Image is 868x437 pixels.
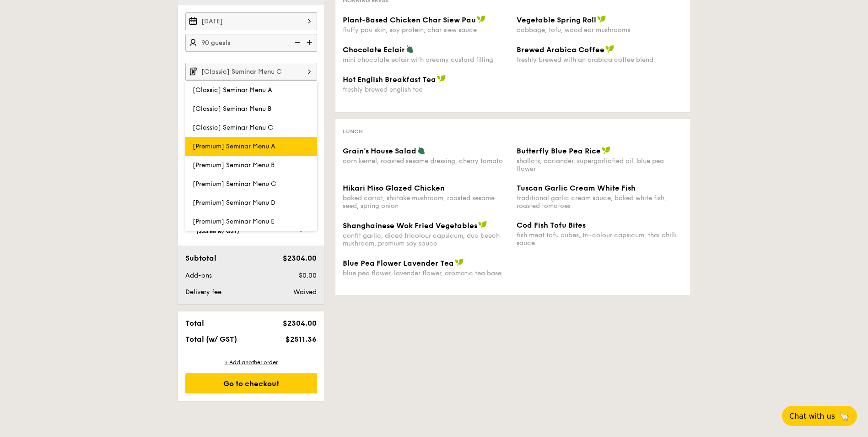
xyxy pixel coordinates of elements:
[789,412,835,421] span: Chat with us
[193,105,271,113] span: [Classic] Seminar Menu B
[517,231,683,247] div: fish meat tofu cubes, tri-colour capsicum, thai chilli sauce
[185,12,317,30] input: Event date
[193,124,273,131] span: [Classic] Seminar Menu C
[193,180,276,188] span: [Premium] Seminar Menu C
[343,259,454,268] span: Blue Pea Flower Lavender Tea
[343,269,509,277] div: blue pea flower, lavender flower, aromatic tea base
[303,34,317,51] img: icon-add.58712e84.svg
[477,15,486,23] img: icon-vegan.f8ff3823.svg
[437,75,446,83] img: icon-vegan.f8ff3823.svg
[193,161,275,169] span: [Premium] Seminar Menu B
[517,221,586,229] span: Cod Fish Tofu Bites
[302,63,317,80] img: icon-chevron-right.3c0dfbd6.svg
[517,56,683,64] div: freshly brewed with an arabica coffee blend
[782,406,857,426] button: Chat with us🦙
[406,45,414,53] img: icon-vegetarian.fe4039eb.svg
[517,194,683,210] div: traditional garlic cream sauce, baked white fish, roasted tomatoes
[193,142,275,150] span: [Premium] Seminar Menu A
[193,218,275,225] span: [Premium] Seminar Menu E
[185,254,216,262] span: Subtotal
[605,45,615,53] img: icon-vegan.f8ff3823.svg
[185,359,317,366] div: + Add another order
[517,16,596,24] span: Vegetable Spring Roll
[517,157,683,173] div: shallots, coriander, supergarlicfied oil, blue pea flower
[283,319,317,328] span: $2304.00
[193,199,275,207] span: [Premium] Seminar Menu D
[602,146,611,154] img: icon-vegan.f8ff3823.svg
[343,147,416,155] span: Grain's House Salad
[343,26,509,34] div: fluffy pau skin, soy protein, char siew sauce
[343,194,509,210] div: baked carrot, shiitake mushroom, roasted sesame seed, spring onion
[597,15,606,23] img: icon-vegan.f8ff3823.svg
[343,128,363,135] span: Lunch
[185,335,237,344] span: Total (w/ GST)
[343,221,477,230] span: Shanghainese Wok Fried Vegetables
[293,288,317,296] span: Waived
[417,146,426,154] img: icon-vegetarian.fe4039eb.svg
[185,272,212,279] span: Add-ons
[839,411,850,421] span: 🦙
[517,184,636,192] span: Tuscan Garlic Cream White Fish
[283,254,317,262] span: $2304.00
[290,34,303,51] img: icon-reduce.1d2dbef1.svg
[343,86,509,93] div: freshly brewed english tea
[343,45,405,54] span: Chocolate Eclair
[455,258,464,267] img: icon-vegan.f8ff3823.svg
[299,272,317,279] span: $0.00
[343,184,445,192] span: Hikari Miso Glazed Chicken
[286,335,317,344] span: $2511.36
[517,45,604,54] span: Brewed Arabica Coffee
[185,373,317,393] div: Go to checkout
[343,157,509,165] div: corn kernel, roasted sesame dressing, cherry tomato
[185,288,221,296] span: Delivery fee
[185,319,204,328] span: Total
[343,75,436,84] span: Hot English Breakfast Tea
[517,147,601,155] span: Butterfly Blue Pea Rice
[343,232,509,247] div: confit garlic, diced tricolour capsicum, duo beech mushroom, premium soy sauce
[185,34,317,52] input: Number of guests
[193,86,272,94] span: [Classic] Seminar Menu A
[343,16,476,24] span: Plant-Based Chicken Char Siew Pau
[478,221,487,229] img: icon-vegan.f8ff3823.svg
[196,228,239,235] span: ($33.68 w/ GST)
[343,56,509,64] div: mini chocolate eclair with creamy custard filling
[517,26,683,34] div: cabbage, tofu, wood ear mushrooms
